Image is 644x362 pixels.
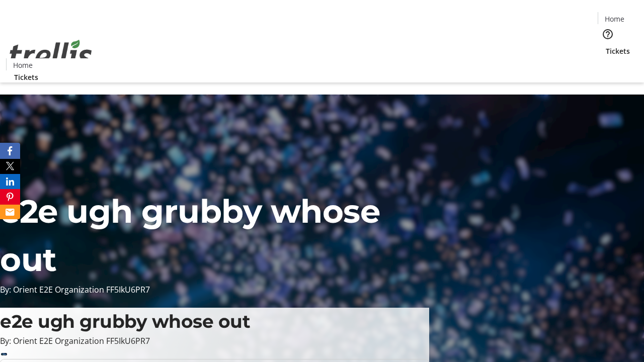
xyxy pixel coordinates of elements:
[6,72,46,82] a: Tickets
[13,60,33,70] span: Home
[7,60,39,70] a: Home
[606,46,630,56] span: Tickets
[598,46,638,56] a: Tickets
[598,56,618,76] button: Cart
[6,29,96,79] img: Orient E2E Organization FF5IkU6PR7's Logo
[598,14,630,24] a: Home
[598,24,618,44] button: Help
[14,72,38,82] span: Tickets
[605,14,624,24] span: Home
